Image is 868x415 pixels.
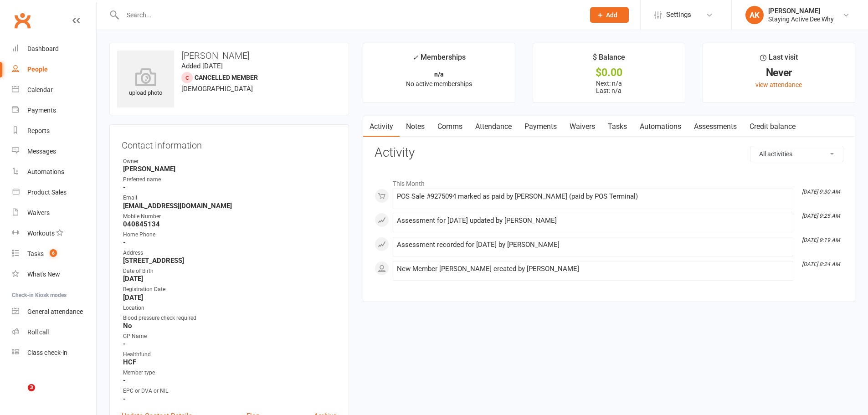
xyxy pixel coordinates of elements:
strong: No [123,322,337,330]
strong: [STREET_ADDRESS] [123,256,337,265]
a: view attendance [755,81,802,88]
h3: Contact information [122,137,337,150]
a: What's New [12,264,96,285]
div: Member type [123,369,337,377]
div: Messages [27,148,56,155]
a: Product Sales [12,182,96,203]
strong: [EMAIL_ADDRESS][DOMAIN_NAME] [123,202,337,210]
a: Class kiosk mode [12,343,96,363]
div: Never [711,68,847,77]
span: 6 [50,249,57,257]
div: People [27,66,48,73]
div: Payments [27,107,56,114]
a: People [12,59,96,80]
strong: - [123,183,337,191]
div: Memberships [412,51,466,68]
div: Calendar [27,86,53,93]
li: This Month [375,174,843,189]
i: ✓ [412,53,418,62]
div: Healthfund [123,350,337,359]
a: Credit balance [743,116,802,137]
strong: HCF [123,358,337,366]
p: Next: n/a Last: n/a [541,80,677,94]
strong: [PERSON_NAME] [123,165,337,173]
div: Email [123,194,337,202]
a: Reports [12,121,96,141]
a: Automations [633,116,688,137]
a: Notes [400,116,431,137]
a: Calendar [12,80,96,100]
div: upload photo [117,68,174,98]
div: Last visit [760,51,798,68]
a: Waivers [12,203,96,223]
span: Add [606,11,617,19]
div: Preferred name [123,175,337,184]
div: AK [745,6,764,24]
div: Waivers [27,209,50,216]
a: Payments [12,100,96,121]
i: [DATE] 8:24 AM [802,261,840,267]
a: Comms [431,116,469,137]
span: 3 [28,384,35,391]
a: Clubworx [11,9,34,32]
div: $ Balance [593,51,625,68]
span: Cancelled member [195,74,258,81]
span: [DEMOGRAPHIC_DATA] [181,85,253,93]
div: Staying Active Dee Why [768,15,834,23]
a: Automations [12,162,96,182]
div: EPC or DVA or NIL [123,387,337,395]
input: Search... [120,9,578,21]
a: Assessments [688,116,743,137]
div: Assessment for [DATE] updated by [PERSON_NAME] [397,217,789,225]
time: Added [DATE] [181,62,223,70]
div: Dashboard [27,45,59,52]
a: Waivers [563,116,601,137]
strong: - [123,395,337,403]
button: Add [590,7,629,23]
strong: 040845134 [123,220,337,228]
h3: Activity [375,146,843,160]
div: Automations [27,168,64,175]
div: [PERSON_NAME] [768,7,834,15]
strong: [DATE] [123,275,337,283]
i: [DATE] 9:25 AM [802,213,840,219]
span: Settings [666,5,691,25]
strong: - [123,340,337,348]
div: Address [123,249,337,257]
div: General attendance [27,308,83,315]
a: Dashboard [12,39,96,59]
a: Roll call [12,322,96,343]
iframe: Intercom live chat [9,384,31,406]
strong: n/a [434,71,444,78]
a: Tasks [601,116,633,137]
div: What's New [27,271,60,278]
div: Registration Date [123,285,337,294]
a: Payments [518,116,563,137]
div: $0.00 [541,68,677,77]
strong: - [123,238,337,246]
div: POS Sale #9275094 marked as paid by [PERSON_NAME] (paid by POS Terminal) [397,193,789,200]
div: Workouts [27,230,55,237]
div: Mobile Number [123,212,337,221]
div: Blood pressure check required [123,314,337,323]
div: Location [123,304,337,313]
i: [DATE] 9:30 AM [802,189,840,195]
a: General attendance kiosk mode [12,302,96,322]
div: Assessment recorded for [DATE] by [PERSON_NAME] [397,241,789,249]
div: Reports [27,127,50,134]
strong: [DATE] [123,293,337,302]
strong: - [123,376,337,384]
a: Tasks 6 [12,244,96,264]
div: GP Name [123,332,337,341]
a: Activity [363,116,400,137]
div: Roll call [27,328,49,336]
div: Class check-in [27,349,67,356]
a: Messages [12,141,96,162]
a: Attendance [469,116,518,137]
div: Product Sales [27,189,67,196]
div: Owner [123,157,337,166]
h3: [PERSON_NAME] [117,51,341,61]
div: New Member [PERSON_NAME] created by [PERSON_NAME] [397,265,789,273]
i: [DATE] 9:19 AM [802,237,840,243]
a: Workouts [12,223,96,244]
